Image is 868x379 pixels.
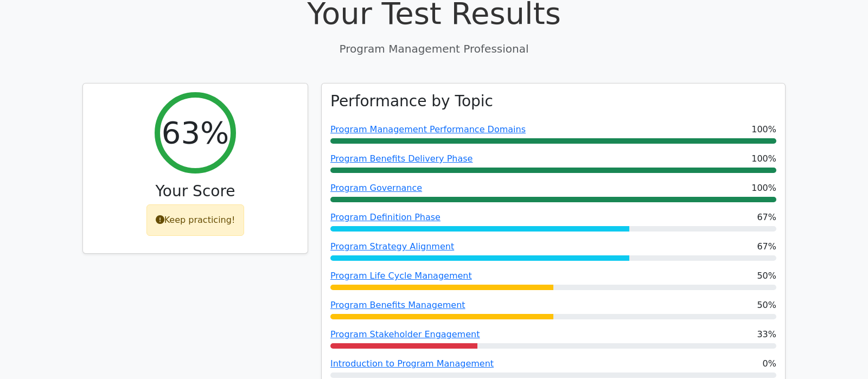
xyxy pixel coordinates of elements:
span: 50% [757,299,776,312]
a: Program Benefits Management [330,300,465,310]
a: Program Governance [330,183,422,193]
a: Program Stakeholder Engagement [330,329,480,339]
span: 100% [751,123,776,136]
a: Introduction to Program Management [330,358,494,369]
span: 0% [763,357,776,370]
a: Program Definition Phase [330,212,441,222]
span: 50% [757,269,776,282]
span: 100% [751,152,776,165]
p: Program Management Professional [82,41,786,57]
h3: Performance by Topic [330,92,493,111]
span: 33% [757,328,776,341]
span: 67% [757,240,776,253]
a: Program Management Performance Domains [330,124,526,134]
div: Keep practicing! [146,204,245,236]
a: Program Strategy Alignment [330,241,454,252]
span: 67% [757,211,776,224]
span: 100% [751,182,776,195]
h3: Your Score [92,182,299,201]
h2: 63% [162,114,229,151]
a: Program Life Cycle Management [330,271,472,281]
a: Program Benefits Delivery Phase [330,153,473,164]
